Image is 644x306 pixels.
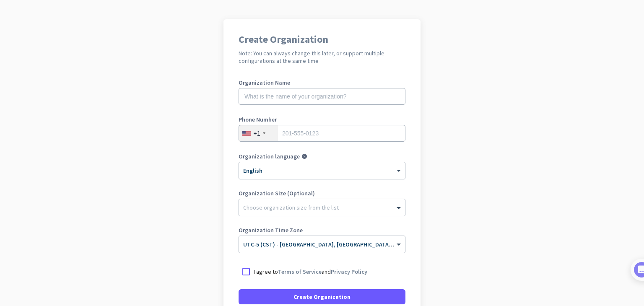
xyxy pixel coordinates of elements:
input: What is the name of your organization? [239,88,405,105]
i: help [301,153,307,159]
h1: Create Organization [239,34,405,44]
label: Phone Number [239,117,405,122]
input: 201-555-0123 [239,125,405,142]
a: Privacy Policy [331,268,367,275]
a: Terms of Service [278,268,322,275]
div: +1 [253,129,260,137]
label: Organization Name [239,80,405,86]
p: I agree to and [254,267,367,276]
label: Organization Time Zone [239,227,405,233]
label: Organization Size (Optional) [239,190,405,196]
span: Create Organization [293,293,351,301]
button: Create Organization [239,289,405,304]
h2: Note: You can always change this later, or support multiple configurations at the same time [239,49,405,65]
label: Organization language [239,153,300,159]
